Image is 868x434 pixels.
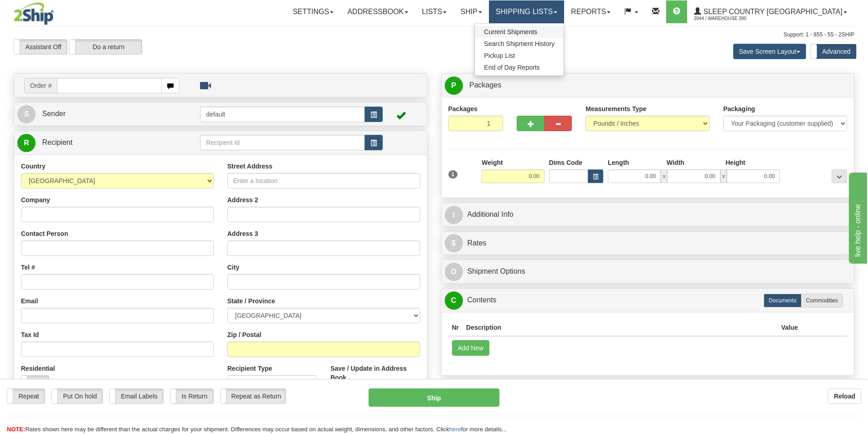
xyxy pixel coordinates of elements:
[445,205,851,224] a: IAdditional Info
[484,28,537,36] span: Current Shipments
[462,319,777,336] th: Description
[110,389,163,403] label: Email Labels
[21,162,46,171] label: Country
[415,0,453,23] a: Lists
[445,234,463,252] span: $
[720,169,727,183] span: x
[661,169,667,183] span: x
[200,107,365,122] input: Sender Id
[14,40,67,54] label: Assistant Off
[21,364,55,373] label: Residential
[733,44,806,59] button: Save Screen Layout
[14,2,54,25] img: logo2044.jpg
[21,296,38,306] label: Email
[21,195,50,204] label: Company
[445,234,851,253] a: $Rates
[834,393,855,400] b: Reload
[21,376,49,390] label: No
[42,138,72,146] span: Recipient
[7,5,84,16] div: live help - online
[17,134,36,152] span: R
[475,38,564,50] a: Search Shipment History
[445,291,851,310] a: CContents
[17,133,180,152] a: R Recipient
[475,26,564,38] a: Current Shipments
[484,64,539,71] span: End of Day Reports
[227,364,272,373] label: Recipient Type
[42,110,66,117] span: Sender
[667,158,684,167] label: Width
[475,50,564,61] a: Pickup List
[24,78,57,93] span: Order #
[687,0,854,23] a: Sleep Country [GEOGRAPHIC_DATA] 2044 / Warehouse 390
[489,0,564,23] a: Shipping lists
[608,158,629,167] label: Length
[723,104,755,113] label: Packaging
[847,170,867,263] iframe: chat widget
[448,170,458,179] span: 1
[445,263,463,281] span: O
[701,8,842,15] span: Sleep Country [GEOGRAPHIC_DATA]
[227,162,272,171] label: Street Address
[340,0,415,23] a: Addressbook
[227,195,258,204] label: Address 2
[170,389,213,403] label: Is Return
[227,263,239,272] label: City
[7,426,25,433] span: NOTE:
[694,14,762,23] span: 2044 / Warehouse 390
[484,52,515,59] span: Pickup List
[484,40,555,47] span: Search Shipment History
[227,173,420,189] input: Enter a location
[286,0,340,23] a: Settings
[21,330,39,339] label: Tax Id
[832,169,847,183] div: ...
[725,158,745,167] label: Height
[14,31,854,39] div: Support: 1 - 855 - 55 - 2SHIP
[564,0,617,23] a: Reports
[17,105,200,123] a: S Sender
[21,229,68,238] label: Contact Person
[445,291,463,310] span: C
[227,330,262,339] label: Zip / Postal
[448,104,478,113] label: Packages
[330,364,420,382] label: Save / Update in Address Book
[453,0,488,23] a: Ship
[586,104,647,113] label: Measurements Type
[200,135,365,150] input: Recipient Id
[445,77,463,95] span: P
[482,158,503,167] label: Weight
[448,319,463,336] th: Nr
[764,294,801,307] label: Documents
[445,206,463,224] span: I
[227,296,275,306] label: State / Province
[452,340,490,356] button: Add New
[369,388,499,407] button: Ship
[17,105,36,123] span: S
[21,263,35,272] label: Tel #
[801,294,843,307] label: Commodities
[828,388,861,404] button: Reload
[469,81,501,89] span: Packages
[777,319,801,336] th: Value
[549,158,582,167] label: Dims Code
[445,262,851,281] a: OShipment Options
[227,229,258,238] label: Address 3
[475,61,564,73] a: End of Day Reports
[70,40,142,54] label: Do a return
[449,426,461,433] a: here
[221,389,286,403] label: Repeat as Return
[7,389,45,403] label: Repeat
[445,76,851,95] a: P Packages
[811,44,856,59] label: Advanced
[52,389,103,403] label: Put On hold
